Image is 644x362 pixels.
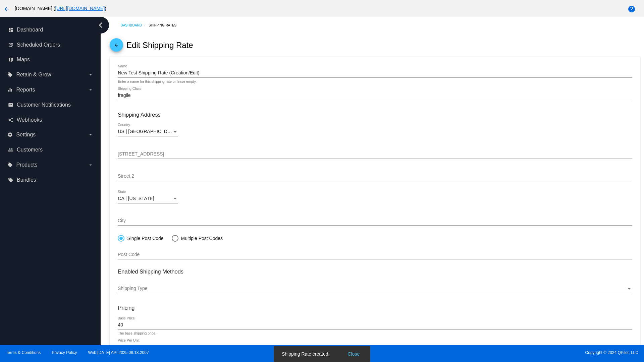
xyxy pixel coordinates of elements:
[52,350,77,355] a: Privacy Policy
[8,24,93,35] a: dashboard Dashboard
[118,286,147,291] span: Shipping Type
[88,162,93,168] i: arrow_drop_down
[8,54,93,65] a: map Maps
[88,350,149,355] a: Web:[DATE] API:2025.08.13.2007
[118,129,177,134] span: US | [GEOGRAPHIC_DATA]
[118,196,154,201] span: CA | [US_STATE]
[118,218,632,224] input: City
[8,117,13,123] i: share
[8,40,93,50] a: update Scheduled Orders
[55,6,105,11] a: [URL][DOMAIN_NAME]
[17,147,43,153] span: Customers
[120,20,149,31] a: Dashboard
[17,177,36,183] span: Bundles
[118,252,632,257] input: Post Code
[16,72,51,78] span: Retain & Grow
[118,174,632,179] input: Street 2
[8,100,93,110] a: email Customer Notifications
[8,147,13,153] i: people_outline
[328,350,638,355] span: Copyright © 2024 QPilot, LLC
[17,57,30,63] span: Maps
[118,268,632,275] h3: Enabled Shipping Methods
[8,175,93,185] a: local_offer Bundles
[118,331,156,336] div: The base shipping price.
[8,144,93,155] a: people_outline Customers
[3,5,11,13] mat-icon: arrow_back
[8,27,13,33] i: dashboard
[149,20,182,31] a: Shipping Rates
[118,196,178,201] mat-select: State
[8,57,13,62] i: map
[8,115,93,125] a: share Webhooks
[628,5,636,13] mat-icon: help
[8,102,13,108] i: email
[16,162,37,168] span: Products
[6,350,41,355] a: Terms & Conditions
[7,72,13,77] i: local_offer
[7,162,13,168] i: local_offer
[17,42,60,48] span: Scheduled Orders
[118,129,178,134] mat-select: Country
[16,87,35,93] span: Reports
[17,117,42,123] span: Webhooks
[118,322,632,328] input: Base Price
[88,132,93,137] i: arrow_drop_down
[126,41,193,50] h2: Edit Shipping Rate
[16,132,36,138] span: Settings
[118,345,632,350] input: Price Per Unit
[118,305,632,311] h3: Pricing
[282,351,362,357] simple-snack-bar: Shipping Rate created.
[178,236,223,241] div: Multiple Post Codes
[8,42,13,48] i: update
[118,286,632,291] mat-select: Shipping Type
[118,70,632,76] input: Name
[88,72,93,77] i: arrow_drop_down
[118,112,632,118] h3: Shipping Address
[17,102,71,108] span: Customer Notifications
[118,80,196,84] div: Enter a name for this shipping rate or leave empty.
[15,6,106,11] span: [DOMAIN_NAME] ( )
[112,43,120,51] mat-icon: arrow_back
[88,87,93,93] i: arrow_drop_down
[118,93,632,98] input: Shipping Class
[345,351,362,357] button: Close
[7,87,13,93] i: equalizer
[7,132,13,137] i: settings
[95,20,106,31] i: chevron_left
[118,152,632,157] input: Street 1
[8,177,13,183] i: local_offer
[124,236,163,241] div: Single Post Code
[17,27,43,33] span: Dashboard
